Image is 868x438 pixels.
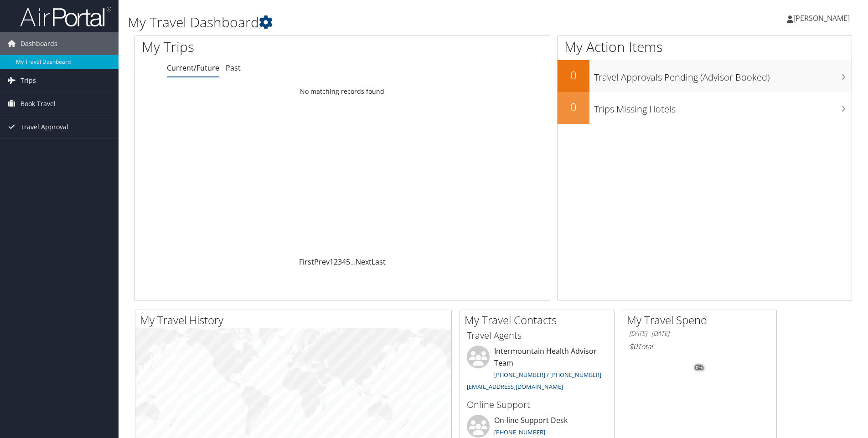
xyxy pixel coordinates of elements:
[140,312,451,328] h2: My Travel History
[21,92,56,115] span: Book Travel
[142,37,370,56] h1: My Trips
[135,83,550,100] td: No matching records found
[594,66,852,84] h3: Travel Approvals Pending (Advisor Booked)
[465,312,614,328] h2: My Travel Contacts
[314,257,330,267] a: Prev
[372,257,386,267] a: Last
[629,341,637,351] span: $0
[342,257,346,267] a: 4
[462,346,612,394] li: Intermountain Health Advisor Team
[356,257,372,267] a: Next
[793,13,850,23] span: [PERSON_NAME]
[594,98,852,116] h3: Trips Missing Hotels
[128,13,615,32] h1: My Travel Dashboard
[226,63,241,73] a: Past
[346,257,350,267] a: 5
[629,329,770,338] h6: [DATE] - [DATE]
[787,5,859,32] a: [PERSON_NAME]
[629,341,770,351] h6: Total
[558,37,852,56] h1: My Action Items
[330,257,334,267] a: 1
[167,63,219,73] a: Current/Future
[696,365,703,371] tspan: 0%
[627,312,776,328] h2: My Travel Spend
[467,398,607,411] h3: Online Support
[350,257,356,267] span: …
[494,371,601,379] a: [PHONE_NUMBER] / [PHONE_NUMBER]
[558,99,589,115] h2: 0
[21,32,57,55] span: Dashboards
[467,329,607,342] h3: Travel Agents
[20,6,111,27] img: airportal-logo.png
[299,257,314,267] a: First
[558,67,589,83] h2: 0
[21,69,36,92] span: Trips
[558,92,852,124] a: 0Trips Missing Hotels
[558,60,852,92] a: 0Travel Approvals Pending (Advisor Booked)
[338,257,342,267] a: 3
[334,257,338,267] a: 2
[467,382,563,391] a: [EMAIL_ADDRESS][DOMAIN_NAME]
[494,428,545,436] a: [PHONE_NUMBER]
[21,116,68,138] span: Travel Approval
